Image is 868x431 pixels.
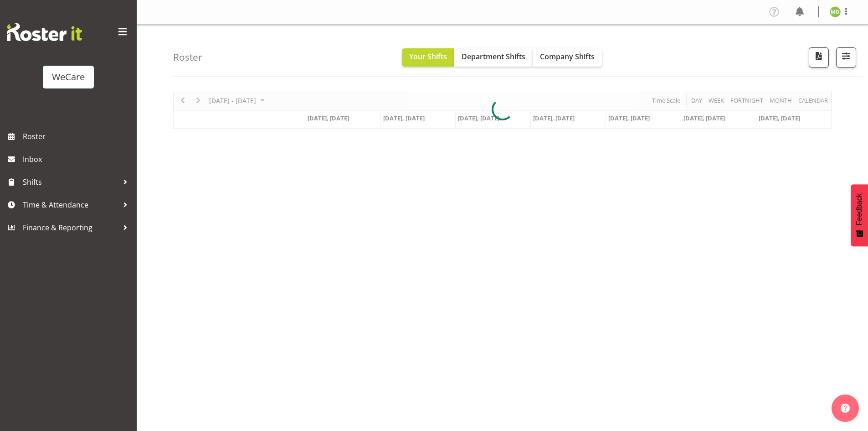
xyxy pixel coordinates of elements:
[454,48,533,67] button: Department Shifts
[462,52,525,62] span: Department Shifts
[173,52,202,62] h4: Roster
[533,48,602,67] button: Company Shifts
[23,198,118,212] span: Time & Attendance
[809,47,829,68] button: Download a PDF of the roster according to the set date range.
[52,70,85,84] div: WeCare
[7,23,82,41] img: Rosterit website logo
[23,152,132,166] span: Inbox
[851,184,868,246] button: Feedback - Show survey
[402,48,454,67] button: Your Shifts
[841,404,850,413] img: help-xxl-2.png
[409,52,447,62] span: Your Shifts
[836,47,856,68] button: Filter Shifts
[540,52,595,62] span: Company Shifts
[23,221,118,234] span: Finance & Reporting
[23,130,132,143] span: Roster
[23,175,118,189] span: Shifts
[855,193,863,225] span: Feedback
[830,6,841,17] img: marie-claire-dickson-bakker11590.jpg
